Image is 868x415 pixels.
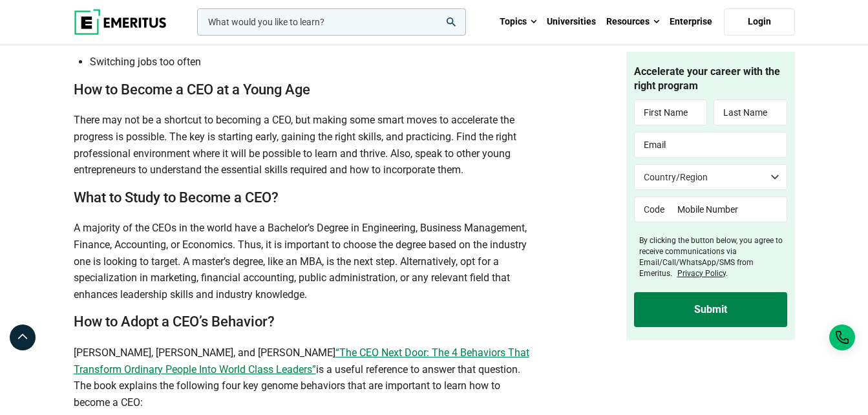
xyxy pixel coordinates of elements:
[677,269,726,278] a: Privacy Policy
[74,114,516,176] span: There may not be a shortcut to becoming a CEO, but making some smart moves to accelerate the prog...
[74,313,530,332] h2: How to Adopt a CEO’s Behavior?
[634,197,668,223] input: Code
[74,346,529,376] a: “The CEO Next Door: The 4 Behaviors That Transform Ordinary People Into World Class Leaders”
[634,133,787,158] input: Email
[197,8,466,36] input: woocommerce-product-search-field-0
[74,222,527,300] span: A majority of the CEOs in the world have a Bachelor’s Degree in Engineering, Business Management,...
[634,165,787,191] select: Country
[639,236,787,279] label: By clicking the button below, you agree to receive communications via Email/Call/WhatsApp/SMS fro...
[634,65,787,94] h4: Accelerate your career with the right program
[668,197,787,223] input: Mobile Number
[74,189,530,207] h2: What to Study to Become a CEO?
[74,81,530,100] h2: How to Become a CEO at a Young Age
[634,100,708,126] input: First Name
[634,292,787,327] input: Submit
[724,8,795,36] a: Login
[74,346,335,359] span: [PERSON_NAME], [PERSON_NAME], and [PERSON_NAME]
[714,100,787,126] input: Last Name
[90,56,201,68] span: Switching jobs too often
[74,363,520,409] span: is a useful reference to answer that question. The book explains the following four key genome be...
